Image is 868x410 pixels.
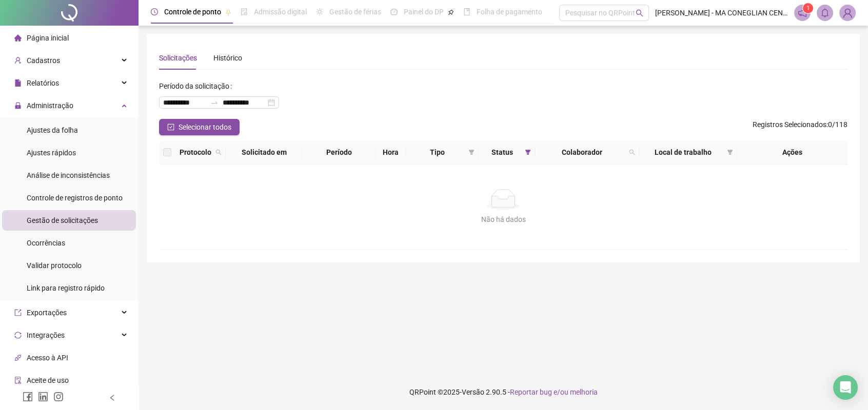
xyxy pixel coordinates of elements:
[27,34,69,42] span: Página inicial
[410,147,465,158] span: Tipo
[179,121,231,133] span: Selecionar todos
[27,309,67,317] span: Exportações
[14,354,22,361] span: api
[803,3,813,13] sup: 1
[210,98,219,107] span: swap-right
[14,57,22,64] span: user-add
[741,147,843,158] div: Ações
[840,5,855,20] img: 30179
[109,394,116,401] span: left
[523,145,533,160] span: filter
[159,52,197,64] div: Solicitações
[27,56,60,65] span: Cadastros
[302,140,376,165] th: Período
[27,239,65,247] span: Ocorrências
[213,52,242,64] div: Histórico
[725,145,735,160] span: filter
[404,8,444,16] span: Painel do DP
[798,8,807,17] span: notification
[210,98,219,107] span: to
[226,140,302,165] th: Solicitado em
[376,140,405,165] th: Hora
[164,8,221,16] span: Controle de ponto
[525,149,531,155] span: filter
[14,309,22,316] span: export
[466,145,477,160] span: filter
[27,261,82,270] span: Validar protocolo
[27,354,68,362] span: Acesso à API
[14,34,22,42] span: home
[139,374,868,410] footer: QRPoint © 2025 - 2.90.5 -
[753,119,847,135] span: : 0 / 118
[53,392,64,402] span: instagram
[468,149,475,155] span: filter
[727,149,733,155] span: filter
[254,8,307,16] span: Admissão digital
[655,7,788,18] span: [PERSON_NAME] - MA CONEGLIAN CENTRAL
[27,171,110,179] span: Análise de inconsistências
[225,9,231,15] span: pushpin
[27,149,76,157] span: Ajustes rápidos
[539,147,624,158] span: Colaborador
[463,8,470,15] span: book
[820,8,830,17] span: bell
[14,102,22,109] span: lock
[27,79,59,87] span: Relatórios
[38,392,48,402] span: linkedin
[510,388,598,396] span: Reportar bug e/ou melhoria
[477,8,542,16] span: Folha de pagamento
[636,9,643,17] span: search
[483,147,521,158] span: Status
[14,79,22,87] span: file
[448,9,454,15] span: pushpin
[27,194,123,202] span: Controle de registros de ponto
[753,120,826,129] span: Registros Selecionados
[462,388,484,396] span: Versão
[213,145,224,160] span: search
[806,5,810,12] span: 1
[627,145,637,160] span: search
[27,126,78,134] span: Ajustes da folha
[23,392,33,402] span: facebook
[215,149,222,155] span: search
[14,332,22,339] span: sync
[27,331,65,339] span: Integrações
[171,214,835,225] div: Não há dados
[241,8,248,15] span: file-done
[833,375,858,400] div: Open Intercom Messenger
[167,124,174,131] span: check-square
[27,101,73,110] span: Administração
[151,8,158,15] span: clock-circle
[27,216,98,224] span: Gestão de solicitações
[27,376,69,384] span: Aceite de uso
[390,8,398,15] span: dashboard
[180,147,211,158] span: Protocolo
[159,119,240,135] button: Selecionar todos
[159,78,236,94] label: Período da solicitação
[643,147,723,158] span: Local de trabalho
[329,8,381,16] span: Gestão de férias
[316,8,323,15] span: sun
[14,377,22,384] span: audit
[27,284,105,292] span: Link para registro rápido
[629,149,635,155] span: search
